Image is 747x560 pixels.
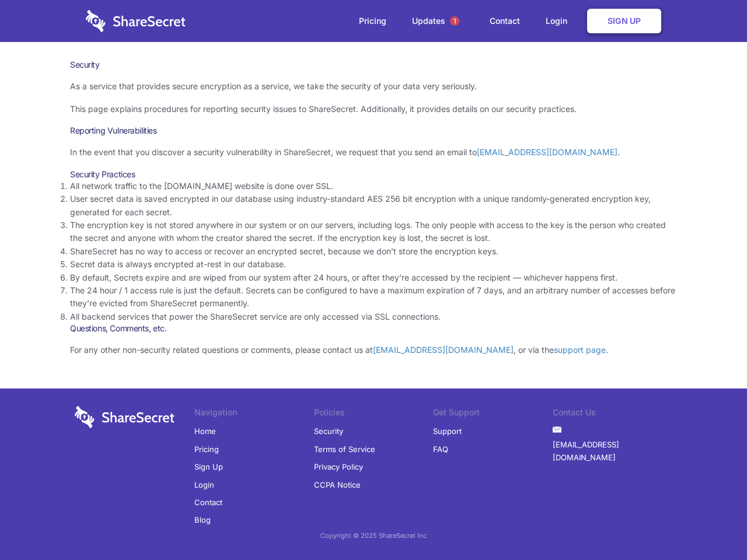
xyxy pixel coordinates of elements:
[534,3,585,39] a: Login
[70,245,677,258] li: ShareSecret has no way to access or recover an encrypted secret, because we don’t store the encry...
[70,80,677,93] p: As a service that provides secure encryption as a service, we take the security of your data very...
[194,511,211,528] a: Blog
[314,458,363,475] a: Privacy Policy
[70,125,677,136] h3: Reporting Vulnerabilities
[314,476,361,494] a: CCPA Notice
[70,60,677,70] h1: Security
[433,406,553,422] li: Get Support
[70,284,677,310] li: The 24 hour / 1 access rule is just the default. Secrets can be configured to have a maximum expi...
[70,310,677,323] li: All backend services that power the ShareSecret service are only accessed via SSL connections.
[86,10,186,32] img: logo-wordmark-white-trans-d4663122ce5f474addd5e946df7df03e33cb6a1c49d2221995e7729f52c070b2.svg
[554,345,606,355] a: support page
[314,440,375,458] a: Terms of Service
[433,440,448,458] a: FAQ
[70,344,677,356] p: For any other non-security related questions or comments, please contact us at , or via the .
[194,440,219,458] a: Pricing
[75,406,174,428] img: logo-wordmark-white-trans-d4663122ce5f474addd5e946df7df03e33cb6a1c49d2221995e7729f52c070b2.svg
[194,494,222,511] a: Contact
[587,9,661,33] a: Sign Up
[478,3,532,39] a: Contact
[70,271,677,284] li: By default, Secrets expire and are wiped from our system after 24 hours, or after they’re accesse...
[70,146,677,159] p: In the event that you discover a security vulnerability in ShareSecret, we request that you send ...
[70,258,677,271] li: Secret data is always encrypted at-rest in our database.
[314,422,343,440] a: Security
[70,103,677,116] p: This page explains procedures for reporting security issues to ShareSecret. Additionally, it prov...
[70,169,677,180] h3: Security Practices
[347,3,398,39] a: Pricing
[194,476,214,494] a: Login
[70,180,677,192] li: All network traffic to the [DOMAIN_NAME] website is done over SSL.
[70,192,677,219] li: User secret data is saved encrypted in our database using industry-standard AES 256 bit encryptio...
[450,16,459,26] span: 1
[553,406,672,422] li: Contact Us
[433,422,462,440] a: Support
[194,458,223,475] a: Sign Up
[477,147,617,157] a: [EMAIL_ADDRESS][DOMAIN_NAME]
[553,436,672,467] a: [EMAIL_ADDRESS][DOMAIN_NAME]
[373,345,514,355] a: [EMAIL_ADDRESS][DOMAIN_NAME]
[194,422,216,440] a: Home
[70,219,677,245] li: The encryption key is not stored anywhere in our system or on our servers, including logs. The on...
[70,323,677,334] h3: Questions, Comments, etc.
[194,406,314,422] li: Navigation
[314,406,434,422] li: Policies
